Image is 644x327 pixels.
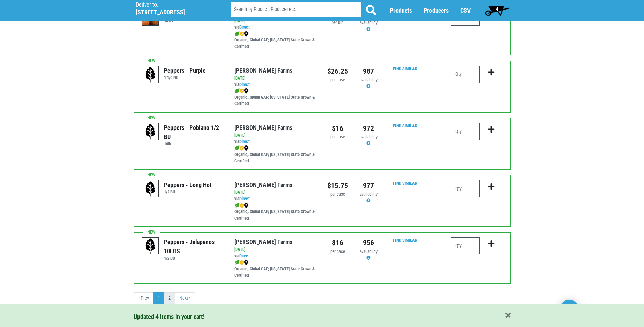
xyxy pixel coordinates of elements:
[327,20,348,26] div: per bin
[358,66,379,77] div: 987
[164,75,206,80] h6: 1 1/9 BU
[451,66,480,83] input: Qty
[164,66,206,75] div: Peppers - Purple
[234,196,317,202] div: via
[164,256,224,261] h6: 1/2 BU
[234,260,240,265] img: leaf-e5c59151409436ccce96b2ca1b28e03c.png
[234,88,317,107] div: Organic, Global GAP, [US_STATE] State Grown & Certified
[360,134,378,139] span: availability
[327,237,348,248] div: $16
[451,237,480,254] input: Qty
[244,203,249,208] img: map_marker-0e94453035b3232a4d21701695807de9.png
[239,253,250,258] a: Direct
[240,88,244,94] img: safety-e55c860ca8c00a9c171001a62a92dabd.png
[234,132,317,139] div: [DATE]
[164,292,175,305] a: 2
[240,203,244,208] img: safety-e55c860ca8c00a9c171001a62a92dabd.png
[496,6,498,12] span: 4
[239,82,250,87] a: Direct
[234,145,317,165] div: Organic, Global GAP, [US_STATE] State Grown & Certified
[393,66,417,71] a: Find Similar
[393,180,417,186] a: Find Similar
[424,7,449,14] a: Producers
[239,139,250,144] a: Direct
[142,66,159,83] img: placeholder-variety-43d6402dacf2d531de610a020419775a.svg
[142,238,159,255] img: placeholder-variety-43d6402dacf2d531de610a020419775a.svg
[234,124,292,131] a: [PERSON_NAME] Farms
[142,180,159,197] img: placeholder-variety-43d6402dacf2d531de610a020419775a.svg
[244,31,249,37] img: map_marker-0e94453035b3232a4d21701695807de9.png
[240,31,244,37] img: safety-e55c860ca8c00a9c171001a62a92dabd.png
[234,139,317,145] div: via
[234,259,317,279] div: Organic, Global GAP, [US_STATE] State Grown & Certified
[234,145,240,151] img: leaf-e5c59151409436ccce96b2ca1b28e03c.png
[240,260,244,265] img: safety-e55c860ca8c00a9c171001a62a92dabd.png
[234,88,240,94] img: leaf-e5c59151409436ccce96b2ca1b28e03c.png
[451,123,480,140] input: Qty
[393,238,417,243] a: Find Similar
[460,7,471,14] a: CSV
[231,2,361,17] input: Search by Product, Producer etc.
[327,180,348,191] div: $15.75
[360,20,378,25] span: availability
[234,67,292,74] a: [PERSON_NAME] Farms
[234,203,240,208] img: leaf-e5c59151409436ccce96b2ca1b28e03c.png
[234,189,317,196] div: [DATE]
[244,260,249,265] img: map_marker-0e94453035b3232a4d21701695807de9.png
[244,88,249,94] img: map_marker-0e94453035b3232a4d21701695807de9.png
[234,253,317,259] div: via
[134,312,511,321] div: Updated 4 items in your cart!
[142,123,159,140] img: placeholder-variety-43d6402dacf2d531de610a020419775a.svg
[393,123,417,128] a: Find Similar
[234,82,317,88] div: via
[234,31,240,37] img: leaf-e5c59151409436ccce96b2ca1b28e03c.png
[164,123,224,141] div: Peppers - Poblano 1/2 BU
[358,237,379,248] div: 956
[153,292,164,305] a: 1
[360,192,378,197] span: availability
[164,189,212,194] h6: 1/2 BU
[234,246,317,253] div: [DATE]
[164,141,224,147] h6: 10lb
[360,77,378,82] span: availability
[234,75,317,82] div: [DATE]
[327,66,348,77] div: $26.25
[136,8,213,16] h5: [STREET_ADDRESS]
[327,134,348,140] div: per case
[234,24,317,31] div: via
[239,196,250,201] a: Direct
[240,145,244,151] img: safety-e55c860ca8c00a9c171001a62a92dabd.png
[234,238,292,245] a: [PERSON_NAME] Farms
[234,31,317,50] div: Organic, Global GAP, [US_STATE] State Grown & Certified
[482,4,512,17] a: 4
[327,248,348,255] div: per case
[134,292,511,305] nav: pager
[327,77,348,83] div: per case
[164,180,212,189] div: Peppers - Long Hot
[358,123,379,134] div: 972
[451,180,480,197] input: Qty
[244,145,249,151] img: map_marker-0e94453035b3232a4d21701695807de9.png
[327,191,348,198] div: per case
[234,181,292,188] a: [PERSON_NAME] Farms
[234,202,317,222] div: Organic, Global GAP, [US_STATE] State Grown & Certified
[360,249,378,254] span: availability
[164,237,224,256] div: Peppers - Jalapenos 10LBS
[327,123,348,134] div: $16
[175,292,195,305] a: next
[358,180,379,191] div: 977
[390,7,412,14] a: Products
[239,24,250,30] a: Direct
[136,2,213,8] p: Deliver to:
